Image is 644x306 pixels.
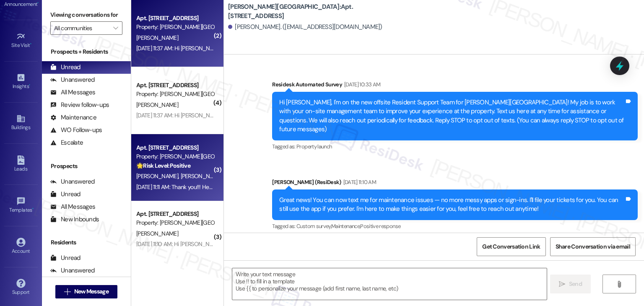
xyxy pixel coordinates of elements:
div: Unanswered [50,75,95,84]
b: [PERSON_NAME][GEOGRAPHIC_DATA]: Apt. [STREET_ADDRESS] [228,3,396,21]
button: New Message [55,285,117,298]
span: • [29,82,30,88]
div: Prospects + Residents [42,47,131,56]
a: Site Visit • [4,29,38,52]
div: [DATE] 11:37 AM: Hi [PERSON_NAME]! I'm checking in on your latest work order. Was everything comp... [136,112,525,119]
div: Unread [50,63,80,72]
span: Get Conversation Link [482,242,540,251]
a: Leads [4,153,38,176]
div: [DATE] 10:33 AM [342,80,380,89]
div: Tagged as: [272,220,638,232]
div: Maintenance [50,113,96,122]
span: • [30,41,31,47]
div: All Messages [50,202,95,211]
span: Property launch [296,143,332,150]
div: [DATE] 11:10 AM [341,178,376,187]
span: Maintenance , [331,223,360,230]
a: Templates • [4,194,38,217]
button: Share Conversation via email [550,237,636,256]
div: Unread [50,190,80,199]
span: Send [569,280,582,288]
div: Unanswered [50,177,95,186]
div: [PERSON_NAME] (ResiDesk) [272,178,638,189]
div: Apt. [STREET_ADDRESS] [136,14,214,23]
i:  [559,281,565,288]
i:  [64,288,70,295]
div: Apt. [STREET_ADDRESS] [136,81,214,90]
div: Property: [PERSON_NAME][GEOGRAPHIC_DATA] [136,152,214,161]
strong: 🌟 Risk Level: Positive [136,162,190,169]
a: Insights • [4,70,38,93]
div: Great news! You can now text me for maintenance issues — no more messy apps or sign-ins. I'll fil... [279,196,624,214]
div: Prospects [42,162,131,171]
a: Account [4,235,38,258]
div: Residents [42,238,131,247]
span: [PERSON_NAME] [136,101,178,109]
i:  [616,281,622,288]
span: [PERSON_NAME] [136,172,181,180]
i:  [113,25,118,31]
div: Hi [PERSON_NAME], I'm on the new offsite Resident Support Team for [PERSON_NAME][GEOGRAPHIC_DATA]... [279,98,624,134]
span: [PERSON_NAME] [136,230,178,237]
div: Apt. [STREET_ADDRESS] [136,143,214,152]
span: Custom survey , [296,223,331,230]
span: • [32,206,34,212]
div: Apt. [STREET_ADDRESS] [136,210,214,218]
span: Share Conversation via email [556,242,630,251]
div: [DATE] 11:37 AM: Hi [PERSON_NAME]! I'm checking in on your latest work order (- flooding in stora... [136,44,622,52]
a: Support [4,276,38,299]
div: Residesk Automated Survey [272,80,638,92]
a: Buildings [4,112,38,134]
div: New Inbounds [50,215,99,224]
span: [PERSON_NAME] [181,172,223,180]
button: Send [550,275,591,293]
span: New Message [74,287,109,296]
div: Property: [PERSON_NAME][GEOGRAPHIC_DATA] [136,23,214,31]
div: Property: [PERSON_NAME][GEOGRAPHIC_DATA] [136,218,214,227]
div: Unanswered [50,266,95,275]
div: Tagged as: [272,140,638,153]
div: [DATE] 11:11 AM: Thank you!!! Here's a quick link [URL][DOMAIN_NAME]. Please let me know once you... [136,183,451,191]
div: [PERSON_NAME]. ([EMAIL_ADDRESS][DOMAIN_NAME]) [228,23,382,31]
div: WO Follow-ups [50,126,102,135]
span: [PERSON_NAME] [136,34,178,41]
button: Get Conversation Link [477,237,545,256]
div: Property: [PERSON_NAME][GEOGRAPHIC_DATA] [136,90,214,99]
label: Viewing conversations for [50,8,122,21]
div: [DATE] 11:10 AM: Hi [PERSON_NAME], thanks for the reminder! I'm happy to check on the gym wipes a... [136,240,625,248]
div: Unread [50,254,80,262]
div: Escalate [50,138,83,147]
div: All Messages [50,88,95,97]
span: Positive response [360,223,400,230]
div: Review follow-ups [50,101,109,109]
input: All communities [54,21,109,35]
